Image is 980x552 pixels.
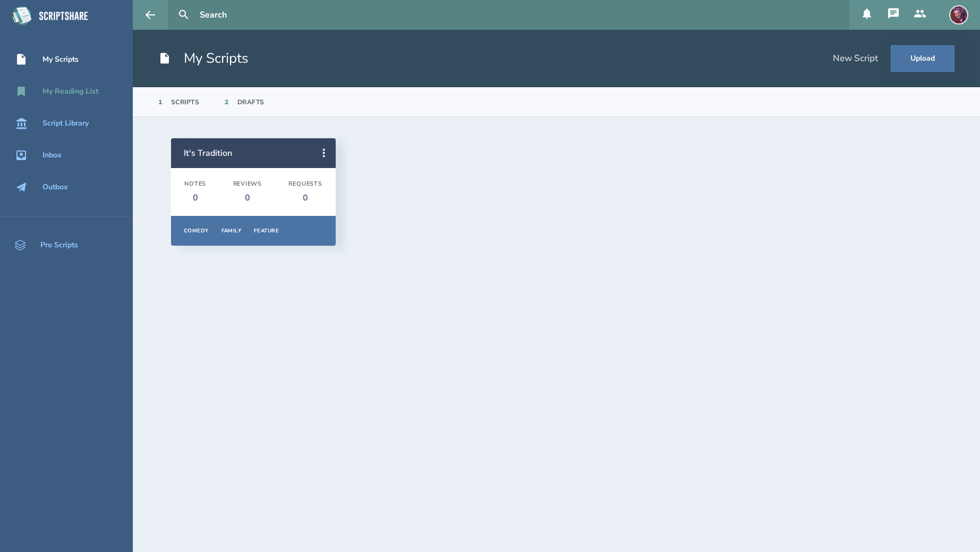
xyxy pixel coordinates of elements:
div: Notes [184,180,206,188]
div: 0 [288,192,322,204]
div: Family [221,227,242,235]
div: Inbox [42,151,62,160]
div: Drafts [237,98,265,106]
div: Scripts [171,98,200,106]
h1: My Scripts [158,49,249,68]
div: My Reading List [42,87,98,96]
div: New Script [833,53,878,64]
div: Outbox [42,183,68,191]
div: Comedy [184,227,209,235]
div: Script Library [42,119,89,128]
div: 0 [233,192,262,204]
div: Pro Scripts [40,241,78,249]
div: 0 [184,192,206,204]
div: Reviews [233,180,262,188]
button: Upload [891,45,955,72]
a: It's Tradition [184,147,232,159]
div: 1 [158,98,163,106]
div: Requests [288,180,322,188]
div: 2 [225,98,229,106]
img: user_1718118867-crop.jpg [949,5,968,24]
div: Feature [254,227,279,235]
div: My Scripts [42,55,79,64]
